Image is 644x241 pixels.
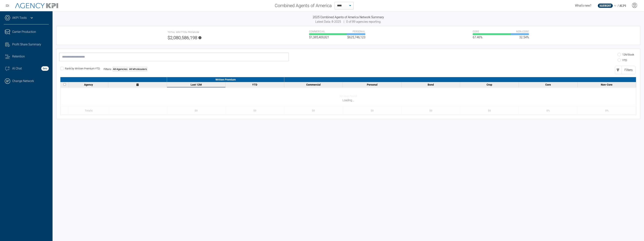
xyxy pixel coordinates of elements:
[167,77,284,82] div: Written Premium
[519,35,529,40] span: 32.54%
[618,53,634,56] label: 12M Book
[621,66,635,74] div: Filters
[309,35,329,40] span: $1,385,409,821
[461,83,518,86] div: Crop
[12,16,27,20] a: AKPI Tools
[104,67,147,72] div: Filters:
[113,67,128,72] div: All Agencies
[198,35,202,40] svg: Note: Discrepancies may occur between the Network top cards and bottom table totals when not all ...
[41,66,49,71] strong: Beta
[168,83,225,86] div: Last 12M
[347,35,365,40] span: $625,746,123
[360,15,384,19] span: Network Summary
[60,98,636,102] div: Loading...
[473,35,482,40] span: 67.46%
[129,67,147,72] div: All Wholesalers
[320,15,360,19] span: Combined Agents of America
[168,34,202,41] span: $2,080,586,198
[344,83,400,86] div: Personal
[15,3,58,8] img: AgencyKPI
[226,83,283,86] div: YTD
[12,66,22,71] span: AI Chat
[615,66,635,74] button: Filters
[313,15,320,19] span: 2025
[575,4,591,7] span: What's new?
[520,83,576,86] div: Core
[70,83,107,86] div: Agency
[56,20,640,24] div: |
[309,30,325,33] span: Commercial
[402,83,459,86] div: Bond
[346,20,381,23] span: 0 of 89 agencies reporting.
[473,30,479,33] span: Core
[353,30,365,33] span: Personal
[315,20,342,23] span: Latest Data: 8-2025
[579,83,635,86] div: Non-Core
[12,42,49,47] div: Profit Share Summary
[275,2,332,9] span: Combined Agents of America
[516,30,529,33] span: Non-core
[168,31,199,34] span: Total Written Premium
[285,83,342,86] div: Commercial
[60,67,100,70] label: Rank by Written Premium YTD
[618,59,627,62] label: YTD
[12,54,49,59] div: Retention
